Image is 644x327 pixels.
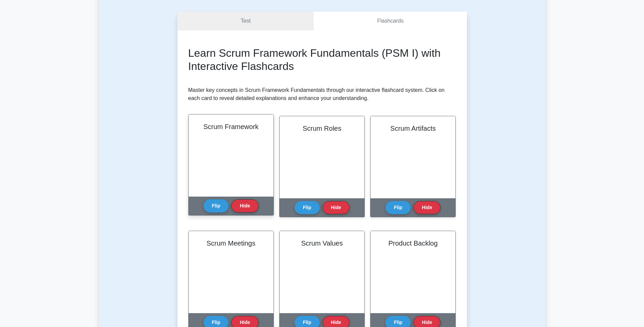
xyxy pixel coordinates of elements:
[288,124,356,132] h2: Scrum Roles
[413,201,440,214] button: Hide
[231,199,258,212] button: Hide
[314,11,467,31] a: Flashcards
[288,239,356,247] h2: Scrum Values
[294,201,320,214] button: Flip
[188,86,456,102] p: Master key concepts in Scrum Framework Fundamentals through our interactive flashcard system. Cli...
[204,199,229,212] button: Flip
[323,201,350,214] button: Hide
[379,239,447,247] h2: Product Backlog
[188,47,456,73] h2: Learn Scrum Framework Fundamentals (PSM I) with Interactive Flashcards
[379,124,447,132] h2: Scrum Artifacts
[177,11,314,31] a: Test
[197,239,265,247] h2: Scrum Meetings
[385,201,411,214] button: Flip
[197,123,265,131] h2: Scrum Framework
